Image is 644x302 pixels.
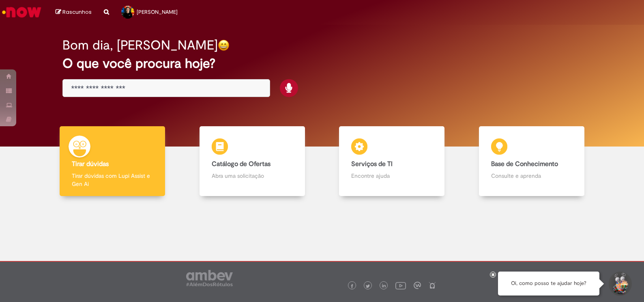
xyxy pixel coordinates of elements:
a: Serviços de TI Encontre ajuda [322,126,462,196]
img: logo_footer_naosei.png [429,282,436,289]
p: Abra uma solicitação [212,172,293,180]
button: Iniciar Conversa de Suporte [608,272,632,296]
b: Catálogo de Ofertas [212,160,270,168]
span: Rascunhos [62,8,92,16]
a: Catálogo de Ofertas Abra uma solicitação [182,126,322,196]
a: Rascunhos [56,9,92,16]
b: Tirar dúvidas [72,160,109,168]
div: Oi, como posso te ajudar hoje? [498,272,599,296]
p: Encontre ajuda [351,172,432,180]
img: logo_footer_youtube.png [395,280,406,291]
p: Tirar dúvidas com Lupi Assist e Gen Ai [72,172,153,188]
img: happy-face.png [218,39,230,51]
a: Tirar dúvidas Tirar dúvidas com Lupi Assist e Gen Ai [43,126,182,196]
b: Serviços de TI [351,160,393,168]
a: Base de Conhecimento Consulte e aprenda [462,126,602,196]
img: logo_footer_ambev_rotulo_gray.png [186,270,233,286]
img: logo_footer_linkedin.png [382,284,386,289]
img: logo_footer_twitter.png [366,284,370,288]
img: logo_footer_facebook.png [350,284,354,288]
span: [PERSON_NAME] [137,9,178,15]
img: logo_footer_workplace.png [414,282,421,289]
h2: O que você procura hoje? [62,56,581,71]
img: ServiceNow [1,4,43,20]
h2: Bom dia, [PERSON_NAME] [62,38,218,52]
b: Base de Conhecimento [491,160,558,168]
p: Consulte e aprenda [491,172,572,180]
